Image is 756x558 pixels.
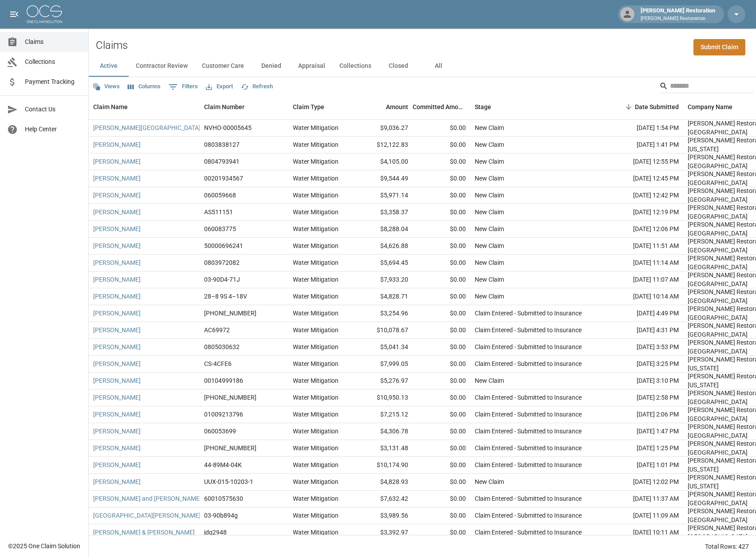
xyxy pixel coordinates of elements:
[129,55,195,77] button: Contractor Review
[603,153,683,170] div: [DATE] 12:55 PM
[89,94,200,119] div: Claim Name
[93,326,141,334] a: [PERSON_NAME]
[200,94,288,119] div: Claim Number
[413,94,470,119] div: Committed Amount
[603,406,683,423] div: [DATE] 2:06 PM
[603,137,683,153] div: [DATE] 1:41 PM
[475,494,582,503] div: Claim Entered - Submitted to Insurance
[204,241,243,250] div: 50000696241
[93,427,141,436] a: [PERSON_NAME]
[475,191,504,200] div: New Claim
[470,94,603,119] div: Stage
[293,208,339,216] div: Water Mitigation
[603,288,683,305] div: [DATE] 10:14 AM
[413,491,470,507] div: $0.00
[93,208,141,216] a: [PERSON_NAME]
[355,94,413,119] div: Amount
[386,94,408,119] div: Amount
[93,275,141,284] a: [PERSON_NAME]
[93,444,141,452] a: [PERSON_NAME]
[603,356,683,373] div: [DATE] 3:25 PM
[204,477,253,486] div: UUX-015-10203-1
[355,356,413,373] div: $7,999.05
[93,376,141,385] a: [PERSON_NAME]
[418,55,458,77] button: All
[332,55,378,77] button: Collections
[413,120,470,137] div: $0.00
[93,494,201,503] a: [PERSON_NAME] and [PERSON_NAME]
[93,94,128,119] div: Claim Name
[413,389,470,406] div: $0.00
[603,423,683,440] div: [DATE] 1:47 PM
[27,5,62,23] img: ocs-logo-white-transparent.png
[293,191,339,200] div: Water Mitigation
[293,157,339,166] div: Water Mitigation
[475,477,504,486] div: New Claim
[293,427,339,436] div: Water Mitigation
[25,57,81,67] span: Collections
[603,339,683,356] div: [DATE] 3:53 PM
[293,241,339,250] div: Water Mitigation
[475,140,504,149] div: New Claim
[413,457,470,474] div: $0.00
[475,309,582,318] div: Claim Entered - Submitted to Insurance
[355,153,413,170] div: $4,105.00
[641,15,715,23] p: [PERSON_NAME] Restoration
[204,94,244,119] div: Claim Number
[413,94,466,119] div: Committed Amount
[355,406,413,423] div: $7,215.12
[166,80,200,94] button: Show filters
[293,376,339,385] div: Water Mitigation
[475,460,582,469] div: Claim Entered - Submitted to Insurance
[204,359,232,368] div: CS-4CFE6
[413,187,470,204] div: $0.00
[293,140,339,149] div: Water Mitigation
[413,238,470,255] div: $0.00
[204,410,243,419] div: 01009213796
[603,457,683,474] div: [DATE] 1:01 PM
[25,105,81,114] span: Contact Us
[204,528,227,537] div: jdg2948
[204,208,233,216] div: AS511151
[475,157,504,166] div: New Claim
[204,342,240,351] div: 0805030632
[475,359,582,368] div: Claim Entered - Submitted to Insurance
[355,457,413,474] div: $10,174.90
[93,258,141,267] a: [PERSON_NAME]
[93,241,141,250] a: [PERSON_NAME]
[603,221,683,238] div: [DATE] 12:06 PM
[204,427,236,436] div: 060053699
[355,238,413,255] div: $4,626.88
[93,477,141,486] a: [PERSON_NAME]
[475,208,504,216] div: New Claim
[204,494,243,503] div: 60010575630
[293,326,339,334] div: Water Mitigation
[475,326,582,334] div: Claim Entered - Submitted to Insurance
[293,275,339,284] div: Water Mitigation
[355,170,413,187] div: $9,544.49
[355,204,413,221] div: $3,358.37
[293,342,339,351] div: Water Mitigation
[475,275,504,284] div: New Claim
[355,120,413,137] div: $9,036.27
[603,305,683,322] div: [DATE] 4:49 PM
[195,55,251,77] button: Customer Care
[413,507,470,524] div: $0.00
[413,373,470,389] div: $0.00
[475,94,491,119] div: Stage
[204,309,256,318] div: 01-009-245402
[93,460,141,469] a: [PERSON_NAME]
[89,55,756,77] div: dynamic tabs
[204,460,242,469] div: 44-89M4-04K
[293,444,339,452] div: Water Mitigation
[355,440,413,457] div: $3,131.48
[355,507,413,524] div: $3,989.56
[475,174,504,183] div: New Claim
[293,224,339,233] div: Water Mitigation
[204,123,252,132] div: NVHO-00005645
[93,174,141,183] a: [PERSON_NAME]
[293,292,339,301] div: Water Mitigation
[204,258,240,267] div: 0803972082
[25,125,81,134] span: Help Center
[637,6,719,22] div: [PERSON_NAME] Restoration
